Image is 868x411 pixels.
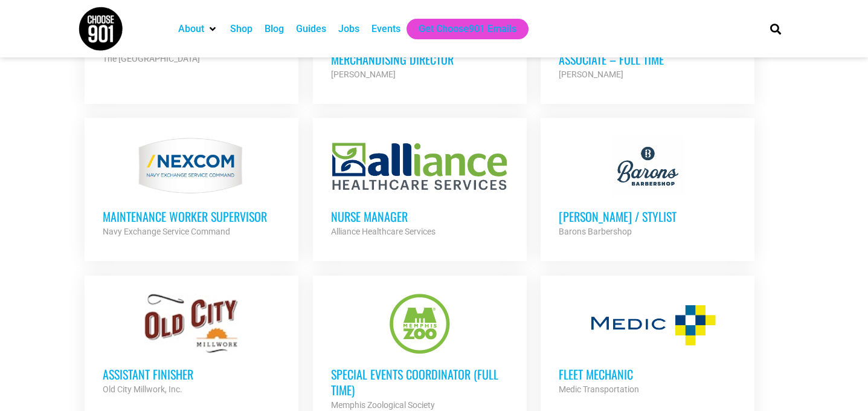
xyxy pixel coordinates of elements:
strong: [PERSON_NAME] [331,70,396,79]
a: Events [371,22,400,36]
a: Guides [296,22,326,36]
h3: MAINTENANCE WORKER SUPERVISOR [103,209,280,224]
h3: [PERSON_NAME] Visual Merchandising Director [331,36,509,67]
nav: Main nav [172,19,750,39]
strong: Memphis Zoological Society [331,400,435,410]
strong: Old City Millwork, Inc. [103,384,182,394]
a: MAINTENANCE WORKER SUPERVISOR Navy Exchange Service Command [85,118,298,257]
a: Shop [230,22,252,36]
strong: Navy Exchange Service Command [103,227,230,236]
h3: [PERSON_NAME] Retail Sales Associate – Full Time [559,36,736,67]
strong: Alliance Healthcare Services [331,227,436,236]
h3: Nurse Manager [331,209,509,224]
h3: [PERSON_NAME] / Stylist [559,209,736,224]
a: Blog [265,22,284,36]
a: [PERSON_NAME] / Stylist Barons Barbershop [541,118,754,257]
a: Jobs [338,22,359,36]
div: Search [765,19,785,39]
strong: The [GEOGRAPHIC_DATA] [103,54,200,63]
strong: Medic Transportation [559,384,639,394]
h3: Assistant Finisher [103,366,280,382]
strong: Barons Barbershop [559,227,632,236]
a: About [178,22,204,36]
h3: Special Events Coordinator (Full Time) [331,366,509,398]
strong: [PERSON_NAME] [559,70,623,79]
a: Nurse Manager Alliance Healthcare Services [313,118,527,257]
a: Get Choose901 Emails [419,22,516,36]
div: About [172,19,224,39]
h3: Fleet Mechanic [559,366,736,382]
